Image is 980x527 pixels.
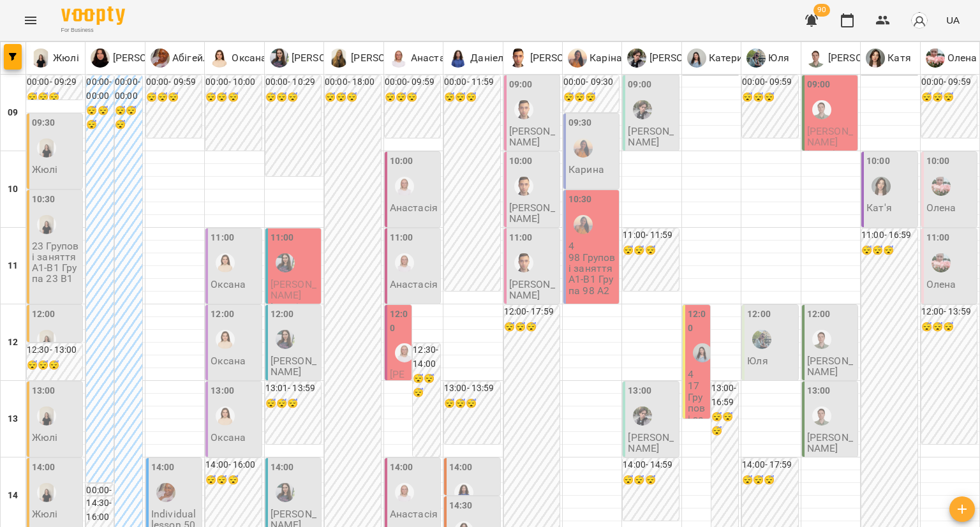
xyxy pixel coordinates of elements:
[270,48,369,68] a: Ю [PERSON_NAME]
[37,330,56,349] div: Жюлі
[509,202,557,225] p: [PERSON_NAME]
[205,458,261,472] h6: 14:00 - 16:00
[385,75,440,89] h6: 00:00 - 09:59
[205,75,261,89] h6: 00:00 - 10:00
[229,50,267,66] p: Оксана
[742,473,798,487] h6: 😴😴😴
[37,406,56,426] div: Жюлі
[389,48,459,68] div: Анастасія
[265,91,321,105] h6: 😴😴😴
[31,48,79,68] a: Ж Жюлі
[151,48,170,68] img: А
[271,278,316,301] span: [PERSON_NAME]
[37,138,56,158] img: Жюлі
[509,48,607,68] a: М [PERSON_NAME]
[633,100,652,119] img: Микита
[932,253,951,272] img: Олена
[568,193,592,207] label: 10:30
[528,50,607,66] p: [PERSON_NAME]
[27,359,82,373] h6: 😴😴😴
[568,48,622,68] a: К Каріна
[861,244,917,258] h6: 😴😴😴
[156,483,175,502] img: Абігейл
[687,48,706,68] img: К
[687,48,754,68] a: К Катерина
[265,397,321,411] h6: 😴😴😴
[210,48,267,68] div: Оксана
[50,50,79,66] p: Жюлі
[86,484,114,511] h6: 00:00 - 08:57
[742,75,798,89] h6: 00:00 - 09:59
[623,458,678,472] h6: 14:00 - 14:59
[389,48,408,68] img: А
[932,177,951,196] div: Олена
[216,253,235,272] div: Оксана
[574,215,593,234] img: Каріна
[390,231,413,245] label: 11:00
[325,75,380,89] h6: 00:00 - 18:00
[276,253,295,272] div: Юлія
[37,215,56,234] div: Жюлі
[151,48,209,68] a: А Абігейл
[807,125,853,148] span: [PERSON_NAME]
[449,461,473,475] label: 14:00
[747,308,771,322] label: 12:00
[454,483,473,502] img: Даніела
[210,48,229,68] img: О
[921,91,977,105] h6: 😴😴😴
[395,177,414,196] div: Анастасія
[276,483,295,502] img: Юлія
[509,231,533,245] label: 11:00
[289,50,369,66] p: [PERSON_NAME]
[8,336,18,350] h6: 12
[270,48,369,68] div: Юлія
[32,164,58,175] p: Жюлі
[146,75,202,89] h6: 00:00 - 09:59
[413,372,440,399] h6: 😴😴😴
[265,382,321,396] h6: 13:01 - 13:59
[504,305,560,319] h6: 12:00 - 17:59
[468,50,509,66] p: Даніела
[32,308,56,322] label: 12:00
[627,48,726,68] div: Микита
[514,177,533,196] img: Михайло
[86,496,114,524] h6: 14:30 - 16:00
[693,343,712,362] div: Катерина
[170,50,209,66] p: Абігейл
[86,104,114,131] h6: 😴😴😴
[941,8,965,32] button: UA
[395,483,414,502] img: Анастасія
[688,380,708,512] p: 17 Групові заняття А1-В1 Група 17 А1
[633,406,652,426] img: Микита
[747,355,768,366] p: Юля
[926,202,956,213] p: Олена
[509,48,607,68] div: Михайло
[872,177,891,196] div: Катя
[746,48,766,68] img: Ю
[926,154,950,168] label: 10:00
[216,406,235,426] img: Оксана
[628,126,676,148] p: [PERSON_NAME]
[205,473,261,487] h6: 😴😴😴
[329,48,348,68] img: М
[812,406,831,426] div: Андрій
[271,308,294,322] label: 12:00
[8,412,18,426] h6: 13
[325,91,380,105] h6: 😴😴😴
[390,508,438,519] p: Анастасія
[812,330,831,349] img: Андрій
[574,138,593,158] div: Каріна
[742,91,798,105] h6: 😴😴😴
[395,253,414,272] img: Анастасія
[926,48,977,68] a: О Олена
[8,182,18,197] h6: 10
[27,91,82,105] h6: 😴😴😴
[514,253,533,272] div: Михайло
[806,48,826,68] img: А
